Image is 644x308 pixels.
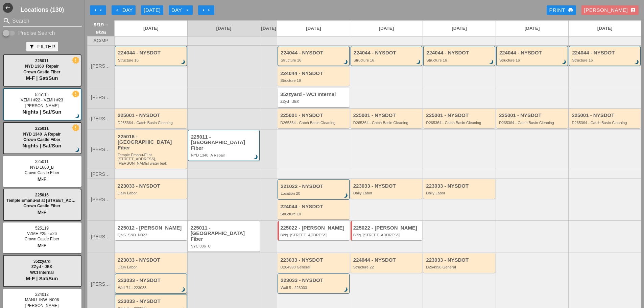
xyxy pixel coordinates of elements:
span: [PERSON_NAME] [91,234,111,239]
span: 35zzyard [33,259,51,264]
span: WCI Internal [30,270,54,275]
div: D265364 - Catch Basin Cleaning [426,121,494,125]
div: 224044 - NYSDOT [353,257,421,263]
a: Print [547,5,576,15]
div: Filter [29,43,55,51]
span: NYD 1340_A Repair [23,132,61,137]
span: 225011 [35,58,49,63]
div: Print [549,6,573,14]
span: M-F | Sat/Sun [26,75,58,81]
span: [PERSON_NAME] [25,103,59,108]
button: Move Back 1 Week [90,5,106,15]
div: D265364 - Catch Basin Cleaning [572,121,639,125]
i: brightness_3 [633,58,641,66]
i: brightness_3 [561,58,568,66]
i: brightness_3 [342,192,350,199]
span: Crown Castle Fiber [23,70,60,74]
div: 223033 - NYSDOT [118,278,185,283]
button: Day [169,5,193,15]
div: Structure 16 [118,58,185,62]
div: 225001 - NYSDOT [280,113,348,118]
div: Wall 74 - 223033 [118,286,185,290]
button: Filter [26,42,58,51]
div: 223033 - NYSDOT [280,257,348,263]
i: west [3,3,13,13]
i: brightness_3 [342,286,350,293]
div: D265364 - Catch Basin Cleaning [499,121,567,125]
div: [PERSON_NAME] [584,6,636,14]
div: Daily Labor [426,191,494,195]
button: [PERSON_NAME] [581,5,639,15]
span: 525115 [35,92,49,97]
span: 225011 [35,126,49,131]
div: Daily Labor [353,191,421,195]
div: 224044 - NYSDOT [499,50,566,56]
span: [PERSON_NAME] [91,64,111,69]
div: Structure 19 [280,78,348,82]
div: Structure 16 [499,58,566,62]
i: new_releases [73,57,79,63]
a: [DATE] [260,21,277,36]
a: [DATE] [188,21,260,36]
div: NYD 1340_A Repair [191,153,258,157]
i: account_box [630,7,636,13]
i: arrow_left [93,7,98,13]
i: brightness_3 [488,58,495,66]
i: search [3,17,11,25]
span: NYD 1363_Repair [25,64,58,69]
div: Daily Labor [118,191,185,195]
a: [DATE] [496,21,569,36]
span: [PERSON_NAME] [91,116,111,121]
span: Crown Castle Fiber [25,170,59,175]
i: brightness_3 [180,58,187,66]
i: filter_alt [29,44,34,49]
span: [PERSON_NAME] [91,282,111,287]
div: Structure 22 [353,265,421,269]
div: Temple Emanu-El at 1 E 65th Str, NYC, POE water leak [118,153,185,165]
span: [PERSON_NAME] [25,303,59,308]
div: 225001 - NYSDOT [572,113,639,118]
div: Wall 5 - 223033 [281,286,348,290]
span: [PERSON_NAME] [91,147,111,152]
span: M-F [38,176,47,182]
i: new_releases [73,125,79,131]
span: AC/MP [93,38,108,43]
a: [DATE] [277,21,350,36]
span: Nights | Sat/Sun [22,143,61,148]
div: Structure 16 [426,58,493,62]
button: Move Ahead 1 Week [198,5,214,15]
i: print [568,7,573,13]
div: 35zzyard - WCI Internal [280,92,348,97]
span: Crown Castle Fiber [23,204,60,208]
div: Bldg. 130 5th Ave [353,233,421,237]
div: Structure 16 [572,58,639,62]
span: 225016 [35,193,49,197]
div: 223033 - NYSDOT [353,183,421,189]
div: 225001 - NYSDOT [499,113,567,118]
div: 223033 - NYSDOT [426,183,494,189]
div: ZZyd - JEK [280,99,348,103]
span: M-F [38,209,47,215]
a: [DATE] [115,21,187,36]
div: Bldg. 130 5th Ave [280,233,348,237]
div: D265364 - Catch Basin Cleaning [280,121,348,125]
div: 223033 - NYSDOT [281,278,348,283]
div: D265364 - Catch Basin Cleaning [118,121,185,125]
div: 224044 - NYSDOT [354,50,421,56]
div: 225022 - [PERSON_NAME] [353,225,421,231]
button: [DATE] [141,5,163,15]
div: 225012 - [PERSON_NAME] [118,225,185,231]
div: 224044 - NYSDOT [118,50,185,56]
div: 223033 - NYSDOT [426,257,494,263]
div: Daily Labor [118,265,185,269]
div: 225016 - [GEOGRAPHIC_DATA] Fiber [118,134,185,151]
div: Structure 10 [280,212,348,216]
div: 225011 - [GEOGRAPHIC_DATA] Fiber [191,134,258,151]
div: D265364 - Catch Basin Cleaning [353,121,421,125]
i: arrow_left [98,7,103,13]
i: brightness_3 [342,58,350,66]
input: Search [12,16,72,26]
span: Nights | Sat/Sun [22,109,61,115]
label: Precise Search [18,30,55,37]
button: Shrink Sidebar [3,3,13,13]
